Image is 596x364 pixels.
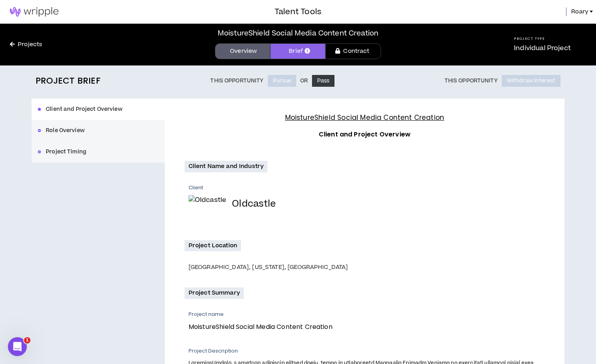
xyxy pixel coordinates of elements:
button: Pursue [268,75,297,87]
button: Project Timing [32,141,165,162]
button: Withdraw Interest [502,75,561,87]
a: Brief [270,43,325,59]
span: Roary [571,7,588,16]
p: This Opportunity [445,78,498,84]
p: Project Summary [185,287,244,299]
h5: Project Type [514,36,571,41]
h2: Project Brief [35,76,101,86]
p: Individual Project [514,43,571,53]
a: Contract [325,43,381,59]
p: Project Description [189,347,545,355]
h3: Client and Project Overview [185,129,545,140]
p: Client [189,184,204,191]
button: Pass [312,75,335,87]
iframe: Intercom live chat [8,337,27,356]
div: MoistureShield Social Media Content Creation [218,28,378,39]
a: Overview [215,43,270,59]
h4: MoistureShield Social Media Content Creation [185,112,545,123]
button: Role Overview [32,120,165,141]
p: MoistureShield Social Media Content Creation [189,322,539,332]
p: Project name [189,311,539,318]
p: This Opportunity [210,78,263,84]
p: Project Location [185,240,241,251]
img: Oldcastle [189,195,226,213]
h3: Talent Tools [275,6,321,18]
div: [GEOGRAPHIC_DATA], [US_STATE], [GEOGRAPHIC_DATA] [189,263,545,272]
h4: Oldcastle [232,199,276,209]
span: 1 [24,337,30,343]
p: Or [300,78,308,84]
p: Client Name and Industry [185,161,267,172]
